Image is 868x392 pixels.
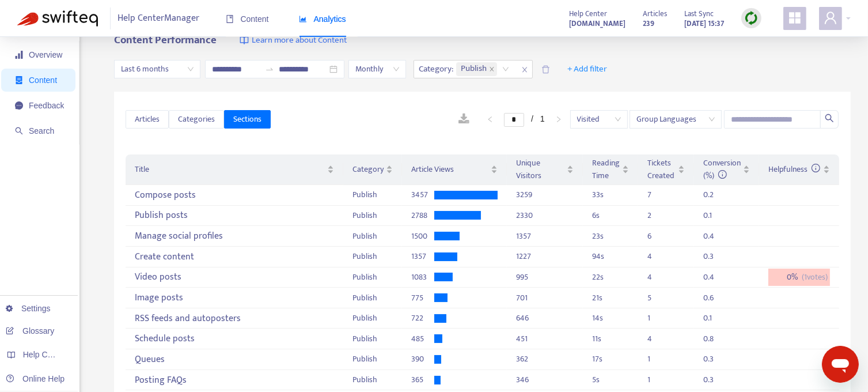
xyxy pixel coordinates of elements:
[703,374,726,386] div: 0.3
[411,189,434,201] div: 3457
[768,163,821,176] span: Helpfulness
[6,326,54,336] a: Glossary
[592,230,629,243] div: 23 s
[135,350,334,369] div: Queues
[744,11,759,25] img: sync.dc5367851b00ba804db3.png
[577,111,621,128] span: Visited
[343,154,402,185] th: Category
[516,189,574,201] div: 3259
[592,353,629,365] div: 17 s
[592,333,629,345] div: 11 s
[6,304,51,313] a: Settings
[299,15,307,23] span: area-chart
[531,114,533,123] span: /
[569,7,607,20] span: Help Center
[135,371,334,390] div: Posting FAQs
[768,269,830,286] div: 0 %
[504,112,545,126] li: 1/1
[15,101,23,110] span: message
[226,15,234,23] span: book
[516,292,574,304] div: 701
[684,7,714,20] span: Last Sync
[343,226,402,247] td: Publish
[647,189,670,201] div: 7
[703,333,726,345] div: 0.8
[411,209,434,222] div: 2788
[135,268,334,287] div: Video posts
[343,329,402,349] td: Publish
[343,247,402,267] td: Publish
[411,230,434,243] div: 1500
[15,127,23,135] span: search
[23,350,70,359] span: Help Centers
[135,247,334,266] div: Create content
[555,116,562,123] span: right
[135,329,334,348] div: Schedule posts
[135,113,160,126] span: Articles
[169,110,224,129] button: Categories
[29,101,64,110] span: Feedback
[647,333,670,345] div: 4
[822,346,859,383] iframe: Button to launch messaging window
[118,7,200,29] span: Help Center Manager
[135,288,334,307] div: Image posts
[29,126,54,135] span: Search
[647,312,670,325] div: 1
[226,14,269,24] span: Content
[592,271,629,284] div: 22 s
[569,17,626,30] a: [DOMAIN_NAME]
[592,189,629,201] div: 33 s
[802,271,828,284] span: ( 1 votes)
[516,250,574,263] div: 1227
[703,271,726,284] div: 0.4
[126,154,343,185] th: Title
[567,62,607,76] span: + Add filter
[703,250,726,263] div: 0.3
[414,61,455,78] span: Category :
[402,154,507,185] th: Article Views
[411,292,434,304] div: 775
[481,112,499,126] li: Previous Page
[549,112,568,126] li: Next Page
[343,206,402,227] td: Publish
[516,333,574,345] div: 451
[352,163,384,176] span: Category
[135,227,334,246] div: Manage social profiles
[638,154,694,185] th: Tickets Created
[487,116,494,123] span: left
[343,308,402,329] td: Publish
[17,10,98,27] img: Swifteq
[456,62,497,76] span: Publish
[411,374,434,386] div: 365
[592,250,629,263] div: 94 s
[411,353,434,365] div: 390
[592,209,629,222] div: 6 s
[29,76,57,85] span: Content
[489,66,495,72] span: close
[647,292,670,304] div: 5
[569,17,626,30] strong: [DOMAIN_NAME]
[411,163,488,176] span: Article Views
[178,113,215,126] span: Categories
[343,370,402,391] td: Publish
[343,349,402,370] td: Publish
[647,374,670,386] div: 1
[265,65,274,74] span: swap-right
[343,267,402,288] td: Publish
[6,374,65,383] a: Online Help
[703,156,741,182] span: Conversion (%)
[135,206,334,225] div: Publish posts
[788,11,802,25] span: appstore
[121,61,194,78] span: Last 6 months
[647,230,670,243] div: 6
[355,61,399,78] span: Monthly
[647,271,670,284] div: 4
[549,112,568,126] button: right
[299,14,346,24] span: Analytics
[343,185,402,206] td: Publish
[461,62,487,76] span: Publish
[224,110,271,129] button: Sections
[411,312,434,325] div: 722
[824,11,837,25] span: user
[703,312,726,325] div: 0.1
